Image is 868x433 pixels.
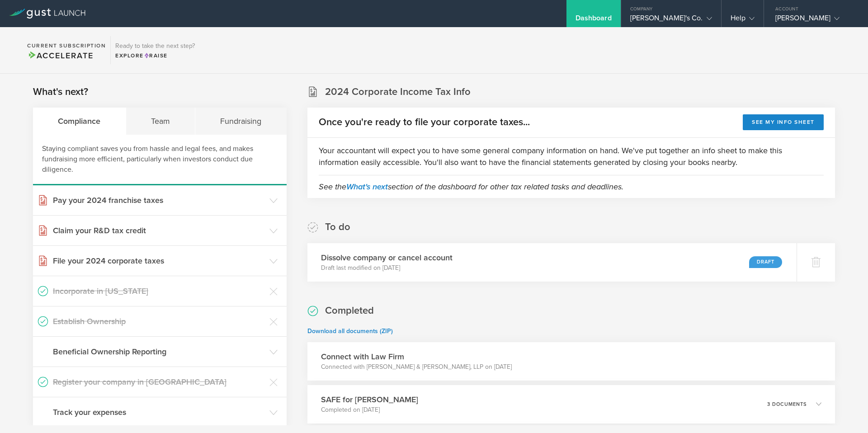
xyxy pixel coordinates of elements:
[321,351,512,362] h3: Connect with Law Firm
[767,402,807,407] p: 3 documents
[743,114,824,130] button: See my info sheet
[195,108,287,135] div: Fundraising
[319,145,824,168] p: Your accountant will expect you to have some general company information on hand. We've put toget...
[33,85,88,99] h2: What's next?
[307,243,797,282] div: Dissolve company or cancel accountDraft last modified on [DATE]Draft
[144,52,168,59] span: Raise
[53,315,265,327] h3: Establish Ownership
[53,255,265,267] h3: File your 2024 corporate taxes
[115,43,195,49] h3: Ready to take the next step?
[321,252,453,264] h3: Dissolve company or cancel account
[53,194,265,206] h3: Pay your 2024 franchise taxes
[630,14,712,27] div: [PERSON_NAME]'s Co.
[53,225,265,236] h3: Claim your R&D tax credit
[115,52,195,60] div: Explore
[27,43,106,48] h2: Current Subscription
[749,256,782,268] div: Draft
[321,394,418,405] h3: SAFE for [PERSON_NAME]
[110,36,199,64] div: Ready to take the next step?ExploreRaise
[325,304,374,317] h2: Completed
[53,285,265,297] h3: Incorporate in [US_STATE]
[33,108,126,135] div: Compliance
[321,405,418,414] p: Completed on [DATE]
[576,14,612,27] div: Dashboard
[53,376,265,388] h3: Register your company in [GEOGRAPHIC_DATA]
[33,135,287,185] div: Staying compliant saves you from hassle and legal fees, and makes fundraising more efficient, par...
[325,221,350,234] h2: To do
[319,182,623,192] em: See the section of the dashboard for other tax related tasks and deadlines.
[53,406,265,418] h3: Track your expenses
[27,51,93,61] span: Accelerate
[321,362,512,372] p: Connected with [PERSON_NAME] & [PERSON_NAME], LLP on [DATE]
[53,346,265,358] h3: Beneficial Ownership Reporting
[126,108,196,135] div: Team
[319,116,530,129] h2: Once you're ready to file your corporate taxes...
[775,14,852,27] div: [PERSON_NAME]
[731,14,755,27] div: Help
[321,264,453,273] p: Draft last modified on [DATE]
[346,182,388,192] a: What's next
[307,327,393,335] a: Download all documents (ZIP)
[325,85,471,99] h2: 2024 Corporate Income Tax Info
